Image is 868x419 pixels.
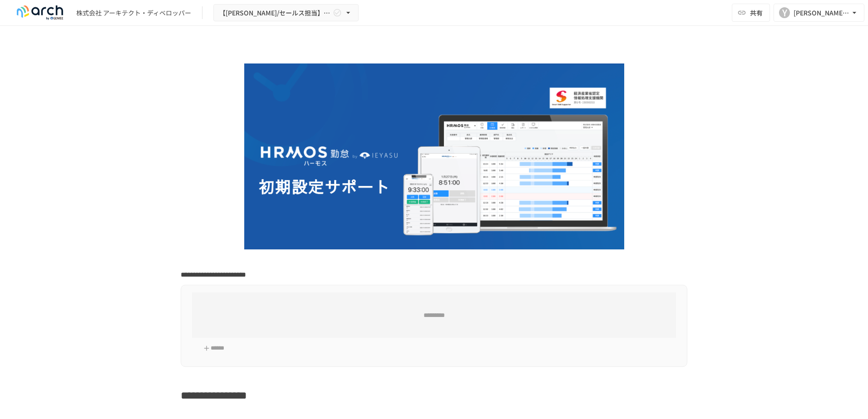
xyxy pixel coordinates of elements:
span: 共有 [750,8,763,18]
button: Y[PERSON_NAME][EMAIL_ADDRESS][DOMAIN_NAME] [774,4,864,22]
button: 共有 [732,4,770,22]
img: GdztLVQAPnGLORo409ZpmnRQckwtTrMz8aHIKJZF2AQ [244,63,624,249]
span: 【[PERSON_NAME]/セールス担当】株式会社 アーキテクト・ディベロッパー様_初期設定サポート [219,7,331,19]
div: [PERSON_NAME][EMAIL_ADDRESS][DOMAIN_NAME] [794,7,850,19]
div: Y [779,7,790,18]
div: 株式会社 アーキテクト・ディベロッパー [76,8,191,18]
button: 【[PERSON_NAME]/セールス担当】株式会社 アーキテクト・ディベロッパー様_初期設定サポート [213,4,359,22]
img: logo-default@2x-9cf2c760.svg [11,5,69,20]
